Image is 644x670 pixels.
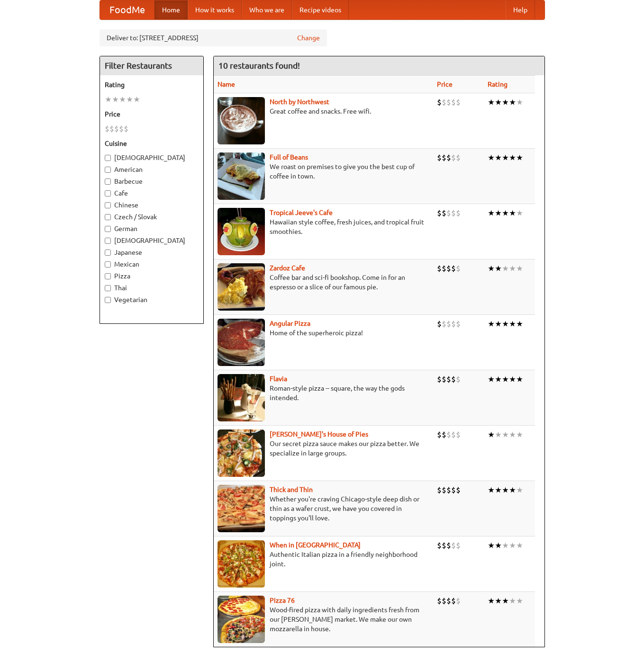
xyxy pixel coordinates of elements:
li: ★ [495,208,502,218]
li: ★ [495,263,502,274]
li: $ [446,540,451,551]
label: Cafe [105,188,199,198]
li: ★ [488,374,495,384]
li: $ [456,97,461,107]
img: angular.jpg [218,319,265,366]
li: ★ [516,97,523,107]
li: ★ [516,208,523,218]
a: Zardoz Cafe [270,264,305,272]
li: $ [437,540,442,551]
li: $ [456,263,461,274]
li: ★ [488,319,495,329]
p: Great coffee and snacks. Free wifi. [218,107,430,116]
li: ★ [509,208,516,218]
a: Change [297,33,320,43]
li: $ [114,124,119,134]
li: $ [446,97,451,107]
input: Vegetarian [105,297,111,303]
a: How it works [188,0,242,19]
li: $ [437,429,442,440]
div: Deliver to: [STREET_ADDRESS] [100,29,327,46]
li: ★ [502,485,509,495]
li: ★ [502,97,509,107]
h5: Cuisine [105,139,199,148]
label: Barbecue [105,177,199,186]
h4: Filter Restaurants [100,56,203,75]
input: Japanese [105,250,111,256]
li: $ [456,429,461,440]
li: $ [456,152,461,163]
li: $ [437,319,442,329]
li: $ [446,374,451,384]
li: ★ [488,596,495,606]
li: ★ [502,319,509,329]
li: ★ [495,540,502,551]
li: ★ [516,263,523,274]
li: $ [446,429,451,440]
li: ★ [509,485,516,495]
img: beans.jpg [218,152,265,200]
label: Thai [105,283,199,293]
b: [PERSON_NAME]'s House of Pies [270,430,368,438]
li: ★ [502,263,509,274]
li: ★ [502,374,509,384]
img: flavia.jpg [218,374,265,421]
li: $ [437,152,442,163]
li: $ [456,485,461,495]
li: ★ [509,374,516,384]
a: Help [506,0,535,19]
li: ★ [488,152,495,163]
li: ★ [488,429,495,440]
li: ★ [509,319,516,329]
li: ★ [502,429,509,440]
label: Mexican [105,259,199,269]
li: ★ [495,485,502,495]
li: ★ [126,94,133,105]
li: ★ [488,208,495,218]
li: ★ [516,429,523,440]
img: zardoz.jpg [218,263,265,311]
li: $ [446,596,451,606]
a: Home [154,0,188,19]
li: ★ [509,263,516,274]
li: ★ [495,429,502,440]
li: ★ [119,94,126,105]
label: Vegetarian [105,295,199,304]
label: Pizza [105,271,199,281]
li: $ [451,97,456,107]
p: Authentic Italian pizza in a friendly neighborhood joint. [218,550,430,569]
li: ★ [509,540,516,551]
img: luigis.jpg [218,429,265,477]
li: $ [437,596,442,606]
li: $ [442,596,446,606]
a: When in [GEOGRAPHIC_DATA] [270,541,361,549]
input: Mexican [105,261,111,268]
li: ★ [516,374,523,384]
li: ★ [488,485,495,495]
li: $ [442,374,446,384]
a: Full of Beans [270,153,308,161]
label: American [105,165,199,174]
p: Home of the superheroic pizza! [218,328,430,338]
a: North by Northwest [270,98,329,106]
li: ★ [516,319,523,329]
h5: Rating [105,80,199,89]
p: Our secret pizza sauce makes our pizza better. We specialize in large groups. [218,439,430,458]
li: $ [442,208,446,218]
li: ★ [502,596,509,606]
li: $ [442,97,446,107]
li: ★ [516,596,523,606]
li: $ [437,485,442,495]
a: Name [218,80,235,88]
input: American [105,167,111,173]
label: [DEMOGRAPHIC_DATA] [105,153,199,162]
li: ★ [509,97,516,107]
li: $ [109,124,114,134]
li: ★ [502,540,509,551]
li: ★ [495,319,502,329]
li: $ [437,208,442,218]
li: $ [437,263,442,274]
li: $ [451,208,456,218]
